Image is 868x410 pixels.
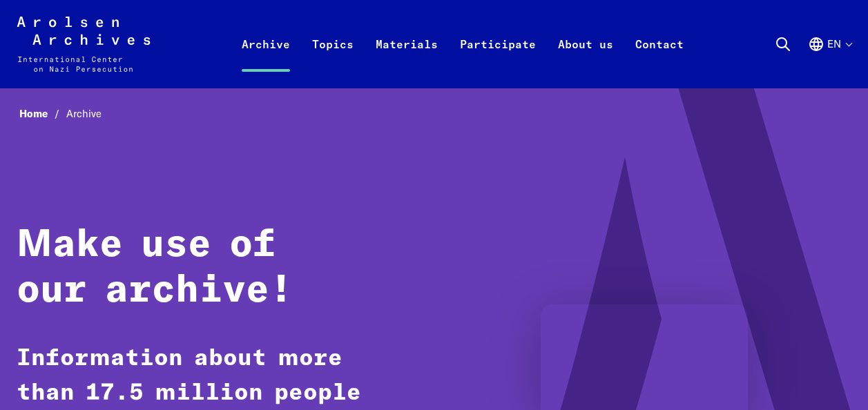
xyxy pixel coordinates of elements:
[808,36,851,86] button: English, language selection
[547,33,624,88] a: About us
[17,222,410,314] h1: Make use of our archive!
[17,104,851,124] nav: Breadcrumb
[19,107,66,120] a: Home
[66,107,102,120] span: Archive
[365,33,449,88] a: Materials
[624,33,695,88] a: Contact
[231,33,301,88] a: Archive
[231,17,695,72] nav: Primary
[449,33,547,88] a: Participate
[301,33,365,88] a: Topics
